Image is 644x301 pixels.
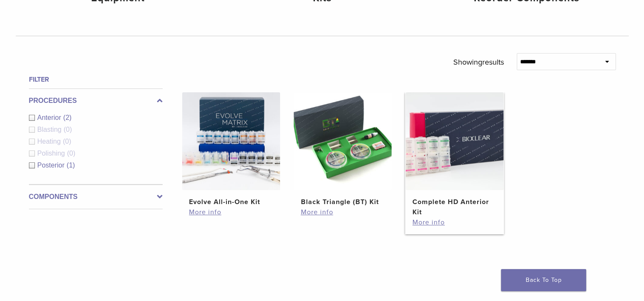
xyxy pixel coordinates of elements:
a: More info [189,207,273,217]
label: Procedures [29,96,163,106]
span: (0) [67,150,75,157]
h2: Black Triangle (BT) Kit [301,197,385,207]
span: (2) [63,114,72,121]
span: Posterior [37,162,67,169]
span: Blasting [37,126,64,133]
a: Evolve All-in-One KitEvolve All-in-One Kit [182,92,281,207]
span: Polishing [37,150,67,157]
a: Complete HD Anterior KitComplete HD Anterior Kit [405,92,504,217]
a: More info [412,217,497,227]
p: Showing results [453,53,504,71]
img: Complete HD Anterior Kit [406,92,504,190]
span: (0) [63,126,72,133]
img: Evolve All-in-One Kit [182,92,280,190]
a: More info [301,207,385,217]
span: Anterior [37,114,63,121]
label: Components [29,192,163,202]
span: Heating [37,138,63,145]
span: (0) [63,138,72,145]
img: Black Triangle (BT) Kit [294,92,392,190]
h4: Filter [29,74,163,85]
span: (1) [67,162,75,169]
h2: Complete HD Anterior Kit [412,197,497,217]
a: Back To Top [501,269,586,291]
h2: Evolve All-in-One Kit [189,197,273,207]
a: Black Triangle (BT) KitBlack Triangle (BT) Kit [293,92,392,207]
